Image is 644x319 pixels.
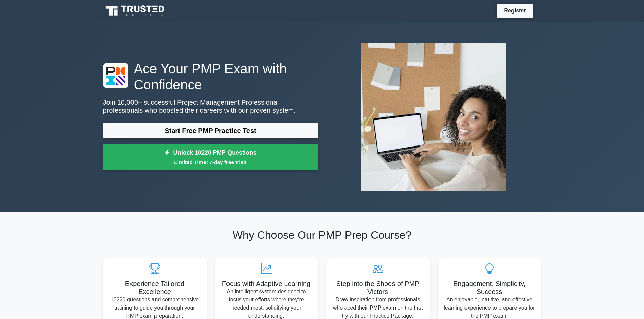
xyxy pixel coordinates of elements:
[332,280,424,296] h5: Step into the Shoes of PMP Victors
[109,280,201,296] h5: Experience Tailored Excellence
[103,123,318,139] a: Start Free PMP Practice Test
[112,158,310,166] small: Limited Time: 7-day free trial!
[220,280,313,288] h5: Focus with Adaptive Learning
[103,60,318,93] h1: Ace Your PMP Exam with Confidence
[443,280,536,296] h5: Engagement, Simplicity, Success
[103,98,318,114] p: Join 10,000+ successful Project Management Professional professionals who boosted their careers w...
[500,6,530,15] a: Register
[103,144,318,171] a: Unlock 10220 PMP QuestionsLimited Time: 7-day free trial!
[103,229,541,241] h2: Why Choose Our PMP Prep Course?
